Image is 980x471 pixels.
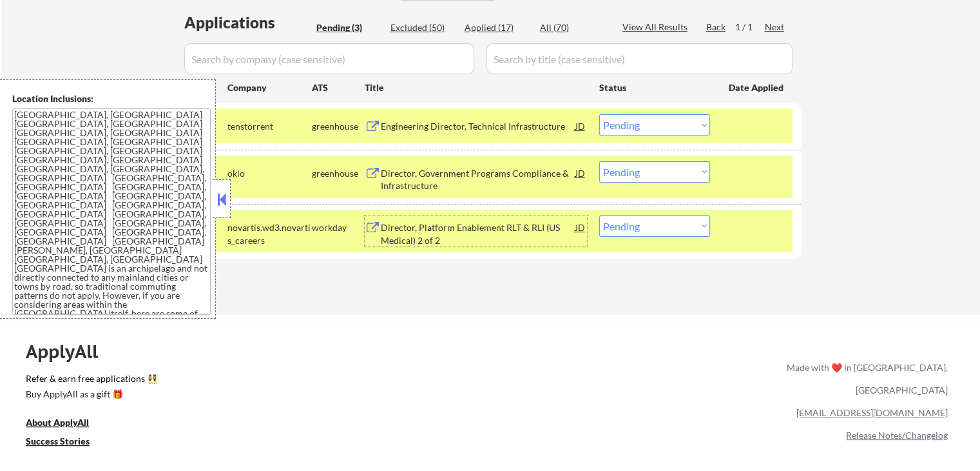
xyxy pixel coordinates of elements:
div: workday [312,221,365,234]
div: 1 / 1 [735,21,765,34]
u: About ApplyAll [26,417,89,428]
div: Applications [184,15,312,30]
div: Company [227,81,312,94]
div: Engineering Director, Technical Infrastructure [381,120,575,133]
div: Title [365,81,587,94]
a: About ApplyAll [26,416,107,432]
div: JD [574,215,587,239]
div: All (70) [540,21,604,34]
div: oklo [227,167,312,180]
a: Refer & earn free applications 👯‍♀️ [26,374,517,388]
div: Next [765,21,785,34]
div: Back [706,21,727,34]
div: tenstorrent [227,120,312,133]
div: Location Inclusions: [12,92,211,105]
div: Buy ApplyAll as a gift 🎁 [26,390,155,399]
input: Search by company (case sensitive) [184,43,474,74]
div: ApplyAll [26,341,113,363]
input: Search by title (case sensitive) [486,43,793,74]
div: greenhouse [312,167,365,180]
div: ATS [312,81,365,94]
div: Date Applied [729,81,785,94]
div: Applied (17) [465,21,529,34]
div: Status [599,75,710,99]
div: novartis.wd3.novartis_careers [227,221,312,246]
u: Success Stories [26,436,90,446]
div: Excluded (50) [390,21,455,34]
a: [EMAIL_ADDRESS][DOMAIN_NAME] [796,407,948,418]
div: View All Results [622,21,691,34]
div: Director, Platform Enablement RLT & RLI (US Medical) 2 of 2 [381,221,575,246]
div: Director, Government Programs Compliance & Infrastructure [381,167,575,192]
div: greenhouse [312,120,365,133]
div: Made with ❤️ in [GEOGRAPHIC_DATA], [GEOGRAPHIC_DATA] [782,356,948,401]
div: JD [574,161,587,185]
a: Success Stories [26,435,107,451]
div: JD [574,114,587,137]
div: Pending (3) [316,21,381,34]
a: Release Notes/Changelog [846,430,948,441]
a: Buy ApplyAll as a gift 🎁 [26,388,155,404]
